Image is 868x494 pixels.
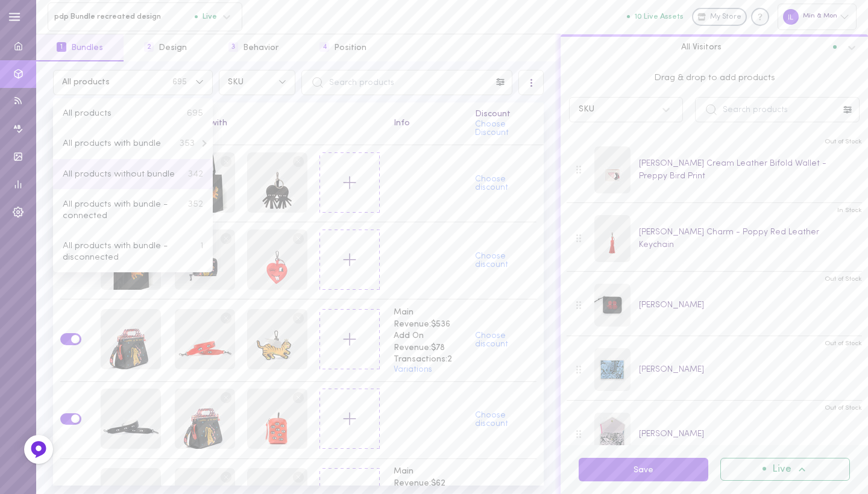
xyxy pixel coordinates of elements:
[627,13,684,20] button: 10 Live Assets
[778,4,857,30] div: Min & Mon
[30,440,48,458] img: Feedback Button
[394,330,461,354] span: Add On Revenue: $78
[53,231,213,272] button: All products with bundle - disconnected1
[475,110,536,119] div: Discount
[57,42,66,52] span: 1
[569,72,860,85] span: Drag & drop to add products
[394,366,432,374] button: Variations
[394,119,461,128] div: Info
[720,458,850,481] button: Live
[175,309,235,372] div: Detachable Fiesta Red Leather Shoulder Strap - All Over Eyes Embroidery
[639,428,704,440] div: [PERSON_NAME]
[54,12,195,21] span: pdp Bundle recreated design
[394,307,461,330] span: Main Revenue: $536
[579,458,708,481] button: Save
[627,13,692,21] a: 10 Live Assets
[195,13,217,20] span: Live
[124,34,207,61] button: 2Design
[772,464,791,475] span: Live
[681,42,722,52] span: All Visitors
[475,411,520,428] button: Choose discount
[825,404,862,413] span: Out of Stock
[53,189,213,231] button: All products with bundle - connected352
[639,226,852,251] div: [PERSON_NAME] Charm - Poppy Red Leather Keychain
[53,98,213,128] button: All products695
[247,309,307,372] div: Theo the Tiger - Yellow Leather Keychain
[475,120,536,137] button: Choose Discount
[579,105,594,114] div: SKU
[201,240,203,263] span: 1
[188,169,203,180] span: 342
[475,252,520,269] button: Choose discount
[175,119,380,128] div: Bundled with
[228,42,238,52] span: 3
[36,34,124,61] button: 1Bundles
[751,8,769,26] div: Knowledge center
[144,42,154,52] span: 2
[301,70,512,95] input: Search products
[187,108,203,119] span: 695
[175,389,235,451] div: Vali Black Leather Crossbody Handbag Plastic Handle - Tiger And Snake Print
[837,206,862,216] span: In Stock
[639,299,704,311] div: [PERSON_NAME]
[695,97,860,122] input: Search products
[394,354,461,366] span: Transactions: 2
[299,34,387,61] button: 4Position
[53,159,213,189] button: All products without bundle342
[394,466,461,489] span: Main Revenue: $62
[825,339,862,349] span: Out of Stock
[101,309,161,372] div: Vali Black Leather Crossbody Handbag Plastic Handle - Tiger And Snake Print
[475,332,520,349] button: Choose discount
[63,169,175,180] span: All products without bundle
[219,70,295,95] button: SKU
[825,137,862,147] span: Out of Stock
[101,389,161,451] div: Detachable Black Leather Shoulder Strap - All Over Eyes Embroidery
[53,128,213,158] button: All products with bundle353
[63,138,161,149] span: All products with bundle
[319,42,329,52] span: 4
[247,389,307,451] div: Florence Pouch Charm - Fiesta Red Leather Keychain All Over Eyes Embroidery
[63,240,201,263] span: All products with bundle - disconnected
[63,108,112,119] span: All products
[639,363,704,376] div: [PERSON_NAME]
[180,138,195,149] span: 353
[247,152,307,215] div: Octotwins Charm - Black Leather Keychain
[208,34,299,61] button: 3Behavior
[639,157,852,183] div: [PERSON_NAME] Cream Leather Bifold Wallet - Preppy Bird Print
[63,199,188,221] span: All products with bundle - connected
[475,175,520,192] button: Choose discount
[710,12,741,23] span: My Store
[228,78,270,87] span: SKU
[188,199,203,221] span: 352
[247,230,307,292] div: Hearty Smile Charm - Fiesta Red Leather Keychain
[825,275,862,284] span: Out of Stock
[692,8,747,26] a: My Store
